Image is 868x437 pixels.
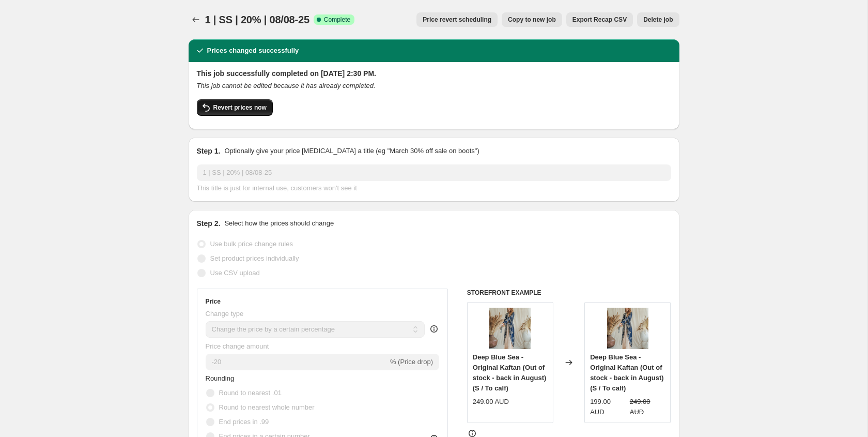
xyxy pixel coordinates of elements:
[210,254,299,262] span: Set product prices individually
[607,308,648,349] img: DeepBlueSea-OriginalKaftan8_80x.png
[197,99,273,116] button: Revert prices now
[590,397,626,417] div: 199.00 AUD
[197,82,376,89] i: This job cannot be edited because it has already completed.
[219,403,315,411] span: Round to nearest whole number
[467,289,671,297] h6: STOREFRONT EXAMPLE
[643,16,673,24] span: Delete job
[572,16,627,24] span: Export Recap CSV
[416,12,498,27] button: Price revert scheduling
[206,310,244,318] span: Change type
[210,240,293,248] span: Use bulk price change rules
[473,397,509,407] div: 249.00 AUD
[205,14,309,25] span: 1 | SS | 20% | 08/08-25
[637,12,679,27] button: Delete job
[489,308,531,349] img: DeepBlueSea-OriginalKaftan8_80x.png
[473,353,547,392] span: Deep Blue Sea - Original Kaftan (Out of stock - back in August) (S / To calf)
[224,218,334,229] p: Select how the prices should change
[207,46,299,56] h2: Prices changed successfully
[206,374,235,382] span: Rounding
[213,103,267,112] span: Revert prices now
[210,269,260,277] span: Use CSV upload
[197,68,671,79] h2: This job successfully completed on [DATE] 2:30 PM.
[502,12,562,27] button: Copy to new job
[566,12,633,27] button: Export Recap CSV
[423,16,491,24] span: Price revert scheduling
[429,324,439,334] div: help
[206,354,388,370] input: -15
[630,397,665,417] strike: 249.00 AUD
[206,297,221,306] h3: Price
[390,358,433,366] span: % (Price drop)
[224,146,479,156] p: Optionally give your price [MEDICAL_DATA] a title (eg "March 30% off sale on boots")
[590,353,664,392] span: Deep Blue Sea - Original Kaftan (Out of stock - back in August) (S / To calf)
[206,342,269,350] span: Price change amount
[219,418,269,426] span: End prices in .99
[197,164,671,181] input: 30% off holiday sale
[197,184,357,192] span: This title is just for internal use, customers won't see it
[197,218,221,229] h2: Step 2.
[324,16,350,24] span: Complete
[219,389,282,397] span: Round to nearest .01
[508,16,556,24] span: Copy to new job
[189,12,203,27] button: Price change jobs
[197,146,221,156] h2: Step 1.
